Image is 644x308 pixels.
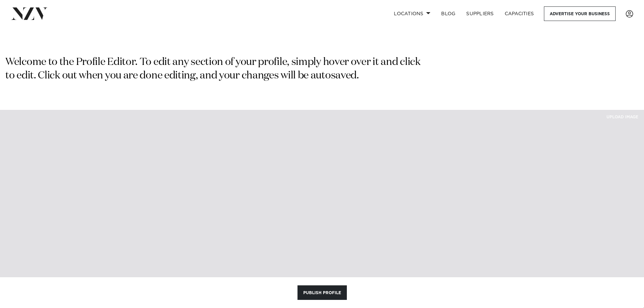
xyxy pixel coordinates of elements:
[601,110,644,124] button: UPLOAD IMAGE
[5,56,423,83] p: Welcome to the Profile Editor. To edit any section of your profile, simply hover over it and clic...
[499,6,540,21] a: Capacities
[544,6,616,21] a: Advertise your business
[461,6,499,21] a: SUPPLIERS
[388,6,436,21] a: Locations
[297,285,347,300] button: Publish Profile
[11,7,48,20] img: nzv-logo.png
[436,6,461,21] a: BLOG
